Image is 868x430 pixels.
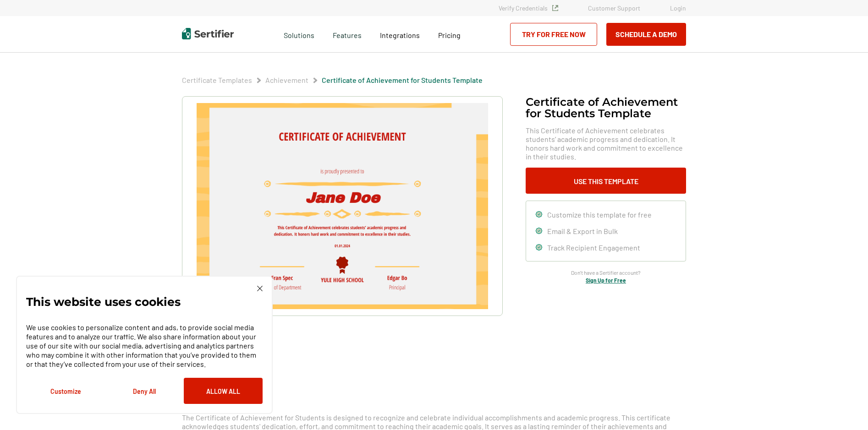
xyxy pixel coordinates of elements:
[322,76,483,85] span: Certificate of Achievement for Students Template
[526,96,686,119] h1: Certificate of Achievement for Students Template
[588,4,640,12] a: Customer Support
[571,268,641,277] span: Don’t have a Sertifier account?
[26,323,263,369] p: We use cookies to personalize content and ads, to provide social media features and to analyze ou...
[26,378,105,404] button: Customize
[510,23,597,46] a: Try for Free Now
[547,210,652,219] span: Customize this template for free
[380,28,420,40] a: Integrations
[26,297,181,306] p: This website uses cookies
[552,5,558,11] img: Verified
[182,76,483,85] div: Breadcrumb
[380,31,420,39] span: Integrations
[322,76,483,84] a: Certificate of Achievement for Students Template
[333,28,362,40] span: Features
[265,76,308,85] span: Achievement
[586,277,626,283] a: Sign Up for Free
[438,28,461,40] a: Pricing
[182,76,252,85] span: Certificate Templates
[438,31,461,39] span: Pricing
[257,286,263,291] img: Cookie Popup Close
[670,4,686,12] a: Login
[526,126,686,161] span: This Certificate of Achievement celebrates students’ academic progress and dedication. It honors ...
[182,28,234,39] img: Sertifier | Digital Credentialing Platform
[182,76,252,84] a: Certificate Templates
[184,378,263,404] button: Allow All
[105,378,184,404] button: Deny All
[265,76,308,84] a: Achievement
[499,4,558,12] a: Verify Credentials
[197,103,488,309] img: Certificate of Achievement for Students Template
[606,23,686,46] button: Schedule a Demo
[526,168,686,194] button: Use This Template
[547,227,618,235] span: Email & Export in Bulk
[822,386,868,430] iframe: Chat Widget
[547,243,640,252] span: Track Recipient Engagement
[284,28,314,40] span: Solutions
